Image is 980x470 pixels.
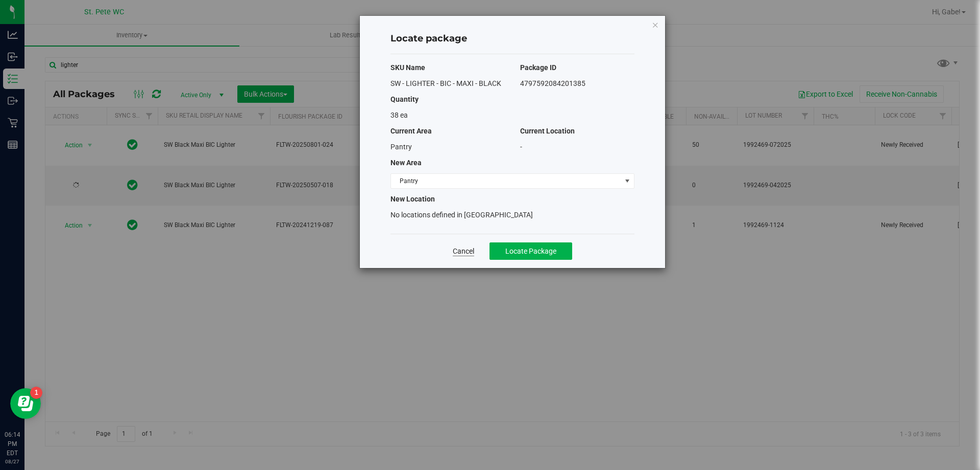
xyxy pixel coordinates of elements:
[621,174,633,188] span: select
[453,246,474,256] a: Cancel
[390,195,435,203] span: New Location
[520,143,522,151] span: -
[390,32,634,46] h4: Locate package
[391,174,621,188] span: Pantry
[489,242,572,260] button: Locate Package
[390,63,425,72] span: SKU Name
[10,388,41,419] iframe: Resource center
[390,211,533,219] span: No locations defined in [GEOGRAPHIC_DATA]
[390,159,422,167] span: New Area
[520,127,575,135] span: Current Location
[390,143,412,151] span: Pantry
[520,63,556,72] span: Package ID
[390,127,432,135] span: Current Area
[390,95,419,103] span: Quantity
[390,111,408,119] span: 38 ea
[30,387,42,399] iframe: Resource center unread badge
[505,247,556,255] span: Locate Package
[390,79,501,87] span: SW - LIGHTER - BIC - MAXI - BLACK
[520,79,585,87] span: 4797592084201385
